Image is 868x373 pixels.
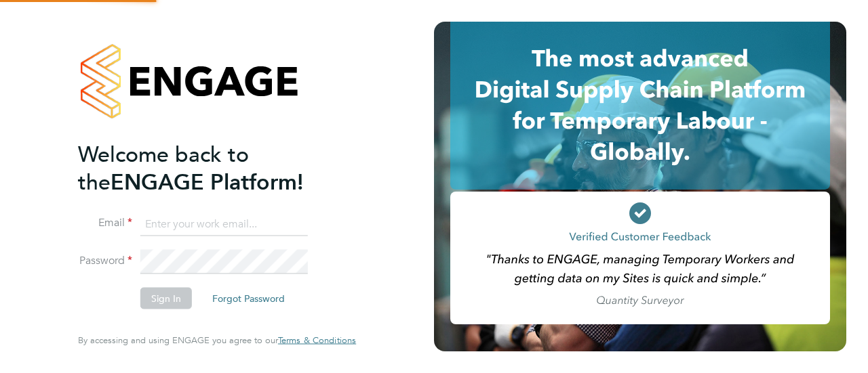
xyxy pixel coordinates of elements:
span: By accessing and using ENGAGE you agree to our [78,334,356,346]
button: Sign In [140,288,192,309]
h2: ENGAGE Platform! [78,140,342,196]
label: Password [78,254,132,268]
button: Forgot Password [201,288,296,309]
a: Terms & Conditions [278,335,356,346]
span: Welcome back to the [78,141,249,195]
span: Terms & Conditions [278,334,356,346]
input: Enter your work email... [140,212,308,236]
label: Email [78,216,132,230]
